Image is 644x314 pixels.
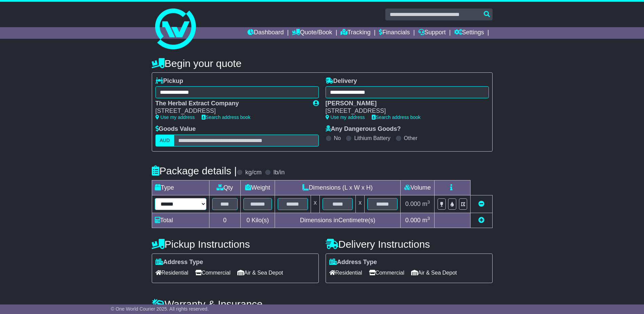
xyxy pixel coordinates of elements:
[111,306,209,312] span: © One World Courier 2025. All rights reserved.
[209,213,241,228] td: 0
[356,195,365,213] td: x
[422,200,430,207] span: m
[155,135,174,146] label: AUD
[202,115,251,120] a: Search address book
[334,135,341,141] label: No
[326,107,482,115] div: [STREET_ADDRESS]
[246,217,250,224] span: 0
[155,107,306,115] div: [STREET_ADDRESS]
[237,267,283,278] span: Air & Sea Depot
[422,217,430,224] span: m
[326,115,365,120] a: Use my address
[152,298,493,310] h4: Warranty & Insurance
[427,216,430,221] sup: 3
[152,239,319,250] h4: Pickup Instructions
[478,200,484,207] a: Remove this item
[427,199,430,205] sup: 3
[155,267,188,278] span: Residential
[152,165,237,176] h4: Package details |
[454,27,484,39] a: Settings
[478,217,484,224] a: Add new item
[418,27,446,39] a: Support
[152,213,209,228] td: Total
[405,200,421,207] span: 0.000
[152,58,493,69] h4: Begin your quote
[354,135,390,141] label: Lithium Battery
[405,217,421,224] span: 0.000
[329,259,377,266] label: Address Type
[241,180,275,195] td: Weight
[311,195,319,213] td: x
[247,27,284,39] a: Dashboard
[292,27,332,39] a: Quote/Book
[326,125,401,133] label: Any Dangerous Goods?
[275,180,401,195] td: Dimensions (L x W x H)
[372,115,421,120] a: Search address book
[326,239,493,250] h4: Delivery Instructions
[195,267,231,278] span: Commercial
[155,115,195,120] a: Use my address
[275,213,401,228] td: Dimensions in Centimetre(s)
[155,77,183,85] label: Pickup
[326,100,482,107] div: [PERSON_NAME]
[241,213,275,228] td: Kilo(s)
[369,267,404,278] span: Commercial
[155,100,306,107] div: The Herbal Extract Company
[404,135,418,141] label: Other
[401,180,435,195] td: Volume
[245,169,261,176] label: kg/cm
[155,125,196,133] label: Goods Value
[329,267,362,278] span: Residential
[152,180,209,195] td: Type
[411,267,457,278] span: Air & Sea Depot
[155,259,203,266] label: Address Type
[209,180,241,195] td: Qty
[379,27,410,39] a: Financials
[273,169,284,176] label: lb/in
[326,77,357,85] label: Delivery
[341,27,370,39] a: Tracking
